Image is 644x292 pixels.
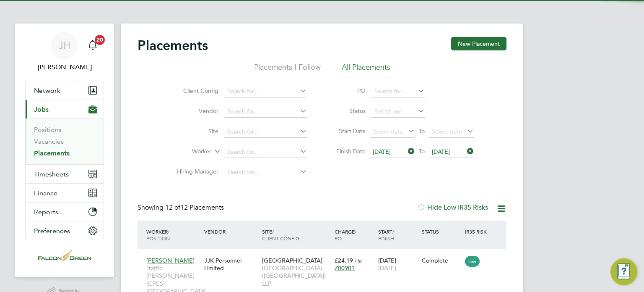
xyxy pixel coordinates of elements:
a: Vacancies [34,137,64,145]
button: Jobs [26,100,104,118]
span: / Client Config [262,228,299,242]
span: / PO [335,228,356,242]
span: [GEOGRAPHIC_DATA] ([GEOGRAPHIC_DATA]) LLP [262,264,330,287]
a: [PERSON_NAME]Traffic [PERSON_NAME] (CPCS) [GEOGRAPHIC_DATA]JJK Personnel Limited[GEOGRAPHIC_DATA]... [144,252,506,259]
span: Network [34,87,60,95]
div: Start [376,224,420,246]
span: £24.19 [335,257,353,264]
span: John Hearty [25,62,104,72]
span: / Position [146,228,170,242]
label: Vendor [170,107,218,115]
div: JJK Personnel Limited [202,253,260,276]
div: Showing [138,203,226,212]
label: PO [328,87,366,95]
span: Select date [432,128,462,135]
input: Search for... [224,146,307,158]
span: [GEOGRAPHIC_DATA] [262,257,322,264]
label: Hide Low IR35 Risks [417,203,488,212]
label: Hiring Manager [170,168,218,175]
span: 12 Placements [165,203,224,212]
input: Search for... [224,86,307,97]
span: Select date [373,128,403,135]
li: Placements I Follow [254,62,321,77]
button: Reports [26,203,104,221]
span: Jobs [34,105,49,113]
label: Worker [163,147,211,156]
span: Low [465,256,480,267]
button: Preferences [26,221,104,240]
input: Search for... [224,106,307,118]
span: [DATE] [378,264,396,272]
span: JH [58,40,71,51]
button: Network [26,81,104,100]
li: All Placements [342,62,390,77]
span: / Finish [378,228,394,242]
input: Select one [371,106,425,118]
div: IR35 Risk [463,224,492,239]
input: Search for... [224,166,307,178]
div: Complete [422,257,461,264]
span: To [416,126,427,137]
a: JH[PERSON_NAME] [25,32,104,72]
span: Preferences [34,227,70,235]
button: Finance [26,184,104,202]
span: 12 of [165,203,180,212]
span: Finance [34,189,57,197]
input: Search for... [371,86,425,97]
span: Timesheets [34,170,69,178]
a: Go to home page [25,249,104,262]
label: Finish Date [328,147,366,155]
div: Site [260,224,332,246]
div: Jobs [26,118,104,164]
span: Reports [34,208,58,216]
span: [DATE] [432,148,450,155]
span: [PERSON_NAME] [146,257,195,264]
nav: Main navigation [15,24,114,277]
span: 20 [95,35,105,45]
div: Vendor [202,224,260,239]
a: Placements [34,149,70,157]
button: Engage Resource Center [610,258,637,285]
div: Worker [144,224,202,246]
label: Client Config [170,87,218,95]
img: falcongreen-logo-retina.png [38,249,91,262]
input: Search for... [224,126,307,138]
span: Z00901 [335,264,355,272]
div: [DATE] [376,253,420,276]
h2: Placements [138,37,208,54]
label: Start Date [328,127,366,135]
span: [DATE] [373,148,391,155]
span: To [416,146,427,157]
span: / hr [355,258,362,264]
label: Status [328,107,366,115]
a: 20 [84,32,101,59]
label: Site [170,127,218,135]
div: Charge [332,224,376,246]
button: Timesheets [26,165,104,183]
a: Positions [34,126,62,134]
div: Status [420,224,463,239]
button: New Placement [451,37,506,50]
